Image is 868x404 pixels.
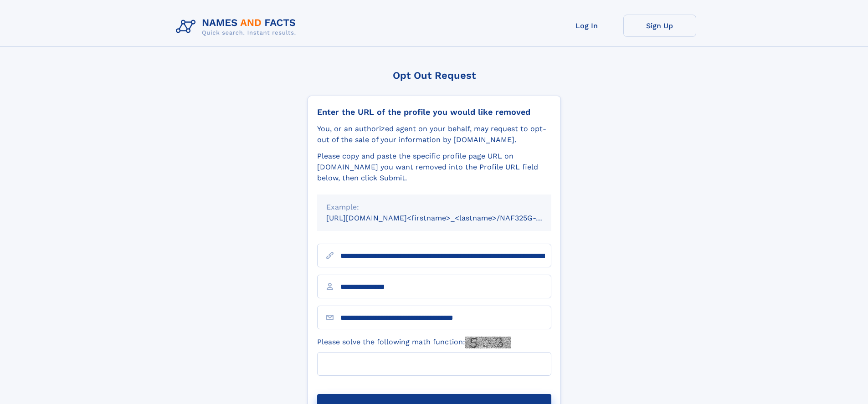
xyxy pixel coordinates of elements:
[317,123,551,145] div: You, or an authorized agent on your behalf, may request to opt-out of the sale of your informatio...
[317,337,511,348] label: Please solve the following math function:
[550,15,623,37] a: Log In
[317,151,551,184] div: Please copy and paste the specific profile page URL on [DOMAIN_NAME] you want removed into the Pr...
[317,107,551,117] div: Enter the URL of the profile you would like removed
[172,15,303,39] img: Logo Names and Facts
[326,214,569,222] small: [URL][DOMAIN_NAME]<firstname>_<lastname>/NAF325G-xxxxxxxx
[623,15,696,37] a: Sign Up
[326,202,542,213] div: Example:
[308,70,561,81] div: Opt Out Request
